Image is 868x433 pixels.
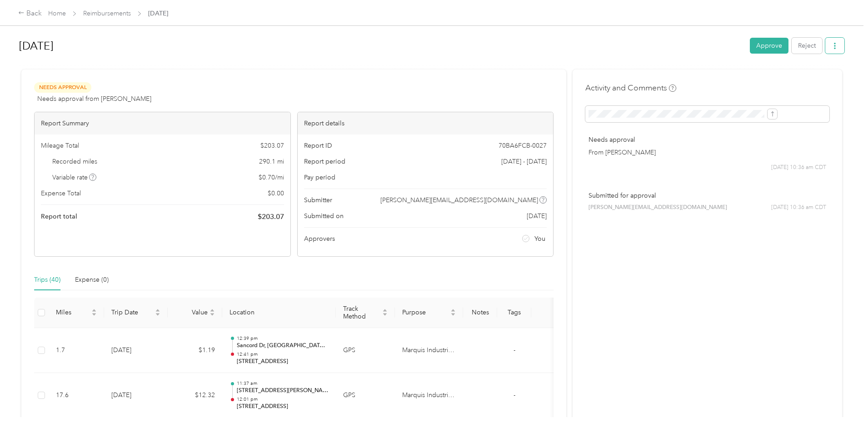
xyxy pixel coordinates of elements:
[222,298,336,328] th: Location
[52,157,97,166] span: Recorded miles
[304,173,335,182] span: Pay period
[750,38,788,54] button: Approve
[210,312,215,317] span: caret-down
[463,298,497,328] th: Notes
[49,328,104,373] td: 1.7
[91,308,97,313] span: caret-up
[168,328,222,373] td: $1.19
[497,298,531,328] th: Tags
[237,387,329,395] p: [STREET_ADDRESS][PERSON_NAME]
[336,373,395,418] td: GPS
[111,309,153,316] span: Trip Date
[75,275,109,285] div: Expense (0)
[237,335,329,342] p: 12:39 pm
[104,298,168,328] th: Trip Date
[34,275,60,285] div: Trips (40)
[210,308,215,313] span: caret-up
[589,135,826,144] p: Needs approval
[104,373,168,418] td: [DATE]
[514,391,515,399] span: -
[268,189,284,198] span: $ 0.00
[817,382,868,433] iframe: Everlance-gr Chat Button Frame
[148,9,168,18] span: [DATE]
[83,10,131,17] a: Reimbursements
[52,173,97,182] span: Variable rate
[304,195,332,205] span: Submitter
[304,234,335,244] span: Approvers
[450,312,456,317] span: caret-down
[237,380,329,387] p: 11:37 am
[527,211,547,221] span: [DATE]
[237,342,329,350] p: Sancord Dr, [GEOGRAPHIC_DATA], [GEOGRAPHIC_DATA]
[168,298,222,328] th: Value
[589,148,826,157] p: From [PERSON_NAME]
[259,173,284,182] span: $ 0.70 / mi
[382,308,388,313] span: caret-up
[395,373,463,418] td: Marquis Industries, Inc.
[258,211,284,222] span: $ 203.07
[589,204,727,212] span: [PERSON_NAME][EMAIL_ADDRESS][DOMAIN_NAME]
[336,328,395,373] td: GPS
[104,328,168,373] td: [DATE]
[260,141,284,150] span: $ 203.07
[771,204,826,212] span: [DATE] 10:36 am CDT
[37,94,151,104] span: Needs approval from [PERSON_NAME]
[175,309,208,316] span: Value
[237,403,329,411] p: [STREET_ADDRESS]
[304,211,344,221] span: Submitted on
[534,234,545,244] span: You
[34,82,91,93] span: Needs Approval
[343,305,380,320] span: Track Method
[237,358,329,366] p: [STREET_ADDRESS]
[49,373,104,418] td: 17.6
[380,195,538,205] span: [PERSON_NAME][EMAIL_ADDRESS][DOMAIN_NAME]
[585,82,676,94] h4: Activity and Comments
[771,164,826,172] span: [DATE] 10:36 am CDT
[304,141,332,150] span: Report ID
[589,191,826,200] p: Submitted for approval
[450,308,456,313] span: caret-up
[168,373,222,418] td: $12.32
[514,346,515,354] span: -
[155,312,160,317] span: caret-down
[19,35,743,57] h1: Sep 2025
[792,38,822,54] button: Reject
[41,212,77,221] span: Report total
[18,8,42,19] div: Back
[237,351,329,358] p: 12:41 pm
[382,312,388,317] span: caret-down
[155,308,160,313] span: caret-up
[259,157,284,166] span: 290.1 mi
[237,396,329,403] p: 12:01 pm
[298,112,554,134] div: Report details
[499,141,547,150] span: 70BA6FCB-0027
[91,312,97,317] span: caret-down
[41,189,81,198] span: Expense Total
[35,112,290,134] div: Report Summary
[402,309,449,316] span: Purpose
[304,157,345,166] span: Report period
[395,298,463,328] th: Purpose
[41,141,79,150] span: Mileage Total
[336,298,395,328] th: Track Method
[49,298,104,328] th: Miles
[56,309,90,316] span: Miles
[48,10,66,17] a: Home
[395,328,463,373] td: Marquis Industries, Inc.
[501,157,547,166] span: [DATE] - [DATE]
